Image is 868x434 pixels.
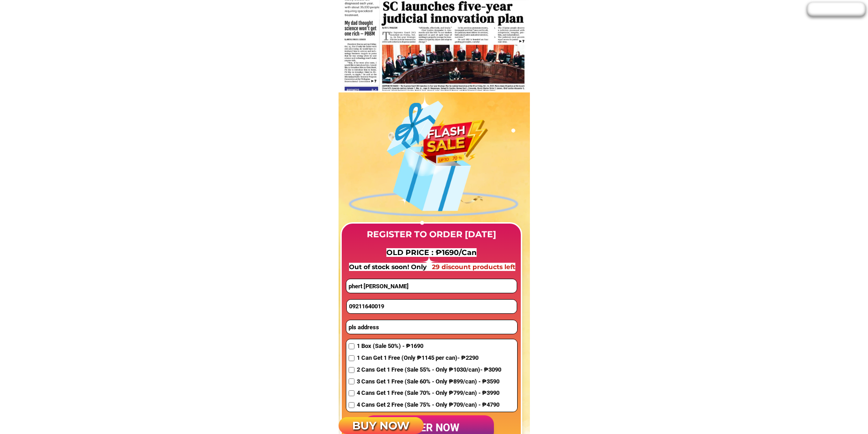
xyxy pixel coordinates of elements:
span: 3 Cans Get 1 Free (Sale 60% - Only ₱899/can) - ₱3590 [357,377,501,387]
input: Address [346,320,517,334]
input: first and last name [346,279,516,293]
span: Out of stock soon! Only [349,263,428,271]
span: 29 discount products left [432,263,515,271]
span: 4 Cans Get 2 Free (Sale 75% - Only ₱709/can) - ₱4790 [357,400,501,410]
span: 2 Cans Get 1 Free (Sale 55% - Only ₱1030/can)- ₱3090 [357,365,501,375]
span: 1 Can Get 1 Free (Only ₱1145 per can)- ₱2290 [357,353,501,363]
h3: REGISTER TO ORDER [DATE] [360,228,503,241]
span: OLD PRICE : ₱1690/Can [386,248,477,257]
input: Phone number [347,300,517,313]
span: 1 Box (Sale 50%) - ₱1690 [357,342,501,351]
span: 4 Cans Get 1 Free (Sale 70% - Only ₱799/can) - ₱3990 [357,388,501,398]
